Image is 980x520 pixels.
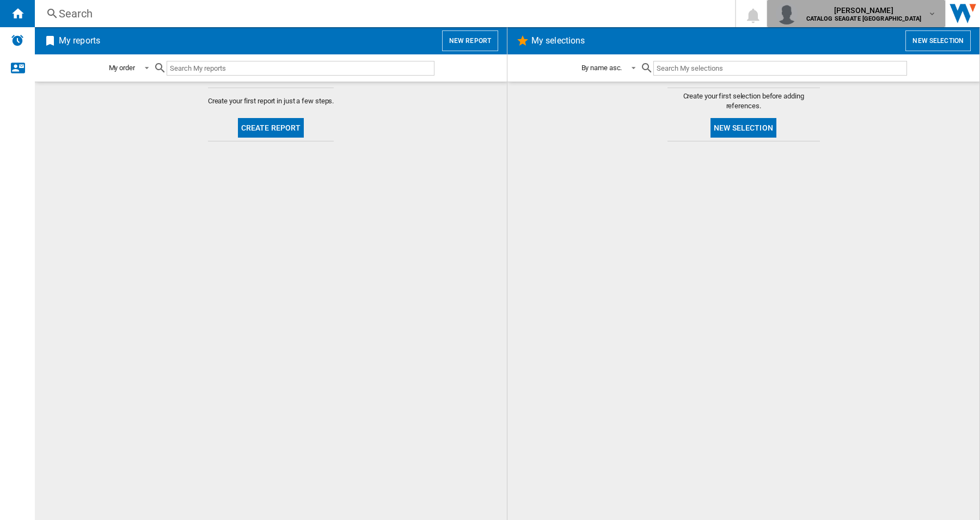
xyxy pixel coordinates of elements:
span: [PERSON_NAME] [806,5,922,16]
h2: My reports [57,30,102,51]
button: New report [442,30,498,51]
input: Search My selections [653,61,906,76]
span: Create your first report in just a few steps. [208,96,334,106]
div: Search [59,6,707,21]
span: Create your first selection before adding references. [667,91,820,111]
b: CATALOG SEAGATE [GEOGRAPHIC_DATA] [806,15,922,22]
input: Search My reports [167,61,434,76]
img: alerts-logo.svg [11,34,24,47]
button: Create report [238,118,304,138]
div: By name asc. [581,64,622,72]
img: profile.jpg [776,3,798,24]
h2: My selections [529,30,587,51]
button: New selection [905,30,971,51]
button: New selection [710,118,776,138]
div: My order [109,64,135,72]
